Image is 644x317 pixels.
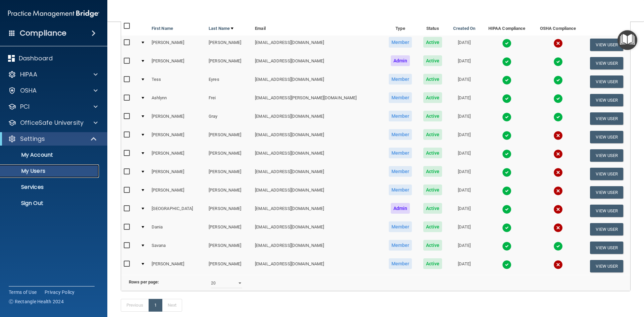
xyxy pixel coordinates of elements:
[447,257,481,275] td: [DATE]
[423,258,442,269] span: Active
[423,129,442,140] span: Active
[4,152,96,158] p: My Account
[162,299,182,312] a: Next
[206,128,252,146] td: [PERSON_NAME]
[502,39,512,48] img: tick.e7d51cea.svg
[149,146,206,165] td: [PERSON_NAME]
[453,24,475,33] a: Created On
[206,36,252,54] td: [PERSON_NAME]
[4,200,96,207] p: Sign Out
[19,54,53,62] p: Dashboard
[206,165,252,183] td: [PERSON_NAME]
[252,19,383,36] th: Email
[553,168,563,177] img: cross.ca9f0e7f.svg
[423,111,442,121] span: Active
[206,54,252,72] td: [PERSON_NAME]
[389,221,412,232] span: Member
[590,75,623,88] button: View User
[20,135,45,143] p: Settings
[553,149,563,159] img: cross.ca9f0e7f.svg
[502,94,512,103] img: tick.e7d51cea.svg
[553,186,563,196] img: cross.ca9f0e7f.svg
[121,299,149,312] a: Previous
[553,223,563,232] img: cross.ca9f0e7f.svg
[149,54,206,72] td: [PERSON_NAME]
[252,165,383,183] td: [EMAIL_ADDRESS][DOMAIN_NAME]
[423,148,442,158] span: Active
[389,92,412,103] span: Member
[206,91,252,109] td: Frei
[252,72,383,91] td: [EMAIL_ADDRESS][DOMAIN_NAME]
[152,24,173,33] a: First Name
[252,257,383,275] td: [EMAIL_ADDRESS][DOMAIN_NAME]
[8,119,98,127] a: OfficeSafe University
[45,289,75,296] a: Privacy Policy
[389,74,412,85] span: Member
[618,30,637,50] button: Open Resource Center
[502,223,512,232] img: tick.e7d51cea.svg
[502,57,512,66] img: tick.e7d51cea.svg
[8,103,98,111] a: PCI
[423,55,442,66] span: Active
[206,202,252,220] td: [PERSON_NAME]
[590,149,623,162] button: View User
[8,55,15,62] img: dashboard.aa5b2476.svg
[149,183,206,202] td: [PERSON_NAME]
[447,72,481,91] td: [DATE]
[590,242,623,254] button: View User
[206,109,252,128] td: Gray
[206,146,252,165] td: [PERSON_NAME]
[206,183,252,202] td: [PERSON_NAME]
[8,135,97,143] a: Settings
[252,109,383,128] td: [EMAIL_ADDRESS][DOMAIN_NAME]
[423,74,442,85] span: Active
[8,70,98,78] a: HIPAA
[4,184,96,191] p: Services
[447,109,481,128] td: [DATE]
[149,36,206,54] td: [PERSON_NAME]
[206,257,252,275] td: [PERSON_NAME]
[389,166,412,177] span: Member
[423,92,442,103] span: Active
[252,91,383,109] td: [EMAIL_ADDRESS][PERSON_NAME][DOMAIN_NAME]
[149,239,206,257] td: Savana
[553,260,563,269] img: cross.ca9f0e7f.svg
[447,202,481,220] td: [DATE]
[20,70,37,78] p: HIPAA
[149,299,162,312] a: 1
[590,260,623,272] button: View User
[8,7,99,20] img: PMB logo
[590,94,623,106] button: View User
[8,54,98,62] a: Dashboard
[447,91,481,109] td: [DATE]
[391,55,410,66] span: Admin
[553,205,563,214] img: cross.ca9f0e7f.svg
[590,186,623,199] button: View User
[553,112,563,122] img: tick.e7d51cea.svg
[423,184,442,195] span: Active
[553,242,563,251] img: tick.e7d51cea.svg
[553,75,563,85] img: tick.e7d51cea.svg
[590,131,623,143] button: View User
[533,19,583,36] th: OSHA Compliance
[590,39,623,51] button: View User
[149,128,206,146] td: [PERSON_NAME]
[590,205,623,217] button: View User
[252,36,383,54] td: [EMAIL_ADDRESS][DOMAIN_NAME]
[389,240,412,251] span: Member
[418,19,448,36] th: Status
[149,165,206,183] td: [PERSON_NAME]
[502,168,512,177] img: tick.e7d51cea.svg
[9,289,37,296] a: Terms of Use
[590,57,623,69] button: View User
[252,128,383,146] td: [EMAIL_ADDRESS][DOMAIN_NAME]
[252,239,383,257] td: [EMAIL_ADDRESS][DOMAIN_NAME]
[252,202,383,220] td: [EMAIL_ADDRESS][DOMAIN_NAME]
[447,36,481,54] td: [DATE]
[423,37,442,48] span: Active
[9,298,64,305] span: Ⓒ Rectangle Health 2024
[206,72,252,91] td: Eyres
[447,54,481,72] td: [DATE]
[502,186,512,196] img: tick.e7d51cea.svg
[447,165,481,183] td: [DATE]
